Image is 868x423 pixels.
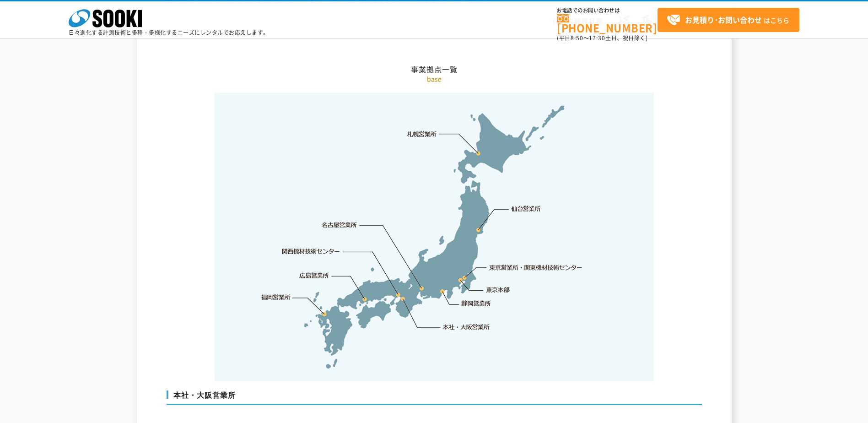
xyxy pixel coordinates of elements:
span: 17:30 [589,34,605,42]
a: 福岡営業所 [261,293,291,302]
h3: 本社・大阪営業所 [167,390,702,405]
span: 8:50 [571,34,583,42]
span: お電話でのお問い合わせは [557,8,658,13]
p: base [167,74,702,84]
a: 広島営業所 [300,271,329,280]
p: 日々進化する計測技術と多種・多様化するニーズにレンタルでお応えします。 [69,30,269,35]
a: 名古屋営業所 [322,221,357,230]
a: 札幌営業所 [407,129,437,138]
span: (平日 ～ 土日、祝日除く) [557,34,647,42]
img: 事業拠点一覧 [215,93,654,381]
a: [PHONE_NUMBER] [557,14,658,33]
a: 本社・大阪営業所 [442,322,490,331]
strong: お見積り･お問い合わせ [685,14,762,25]
a: お見積り･お問い合わせはこちら [658,8,799,32]
a: 仙台営業所 [511,204,541,213]
a: 静岡営業所 [461,299,491,308]
a: 東京営業所・関東機材技術センター [490,263,583,272]
span: はこちら [667,13,789,27]
a: 関西機材技術センター [282,247,340,256]
a: 東京本部 [486,286,510,295]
